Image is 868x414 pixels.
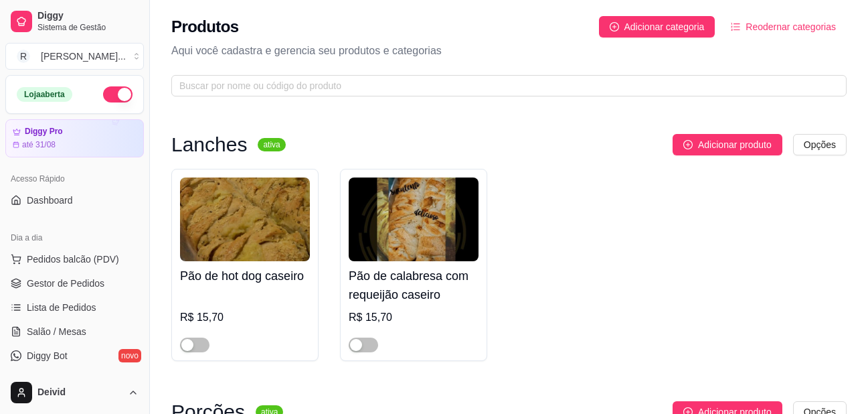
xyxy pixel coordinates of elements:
[683,140,693,149] span: plus-circle
[5,249,144,270] button: Pedidos balcão (PDV)
[698,137,772,152] span: Adicionar produto
[258,138,285,151] sup: ativa
[599,16,715,38] button: Adicionar categoria
[349,178,479,261] img: product-image
[171,137,247,153] h3: Lanches
[179,78,828,93] input: Buscar por nome ou código do produto
[37,387,122,399] span: Deivid
[5,376,144,409] button: Deivid
[349,267,479,304] h4: Pão de calabresa com requeijão caseiro
[180,309,310,326] div: R$ 15,70
[27,194,73,207] span: Dashboard
[5,5,144,38] a: DiggySistema de Gestão
[27,253,119,266] span: Pedidos balcão (PDV)
[673,134,782,155] button: Adicionar produto
[37,10,139,22] span: Diggy
[5,321,144,342] a: Salão / Mesas
[804,137,836,152] span: Opções
[349,309,479,326] div: R$ 15,70
[22,139,56,150] article: até 31/08
[746,19,836,34] span: Reodernar categorias
[731,22,740,31] span: ordered-list
[793,134,847,155] button: Opções
[5,168,144,190] div: Acesso Rápido
[5,227,144,249] div: Dia a dia
[610,22,619,31] span: plus-circle
[27,325,86,338] span: Salão / Mesas
[720,16,847,38] button: Reodernar categorias
[5,119,144,157] a: Diggy Proaté 31/08
[5,190,144,211] a: Dashboard
[171,16,239,38] h2: Produtos
[5,297,144,318] a: Lista de Pedidos
[41,50,126,63] div: [PERSON_NAME] ...
[25,127,63,137] article: Diggy Pro
[27,349,68,362] span: Diggy Bot
[5,273,144,294] a: Gestor de Pedidos
[17,50,30,63] span: R
[624,19,705,34] span: Adicionar categoria
[180,267,310,285] h4: Pão de hot dog caseiro
[5,369,144,391] a: KDS
[5,345,144,366] a: Diggy Botnovo
[27,301,96,314] span: Lista de Pedidos
[171,43,847,59] p: Aqui você cadastra e gerencia seu produtos e categorias
[17,87,72,102] div: Loja aberta
[5,43,144,70] button: Select a team
[180,178,310,261] img: product-image
[37,22,139,33] span: Sistema de Gestão
[103,86,133,102] button: Alterar Status
[27,277,104,290] span: Gestor de Pedidos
